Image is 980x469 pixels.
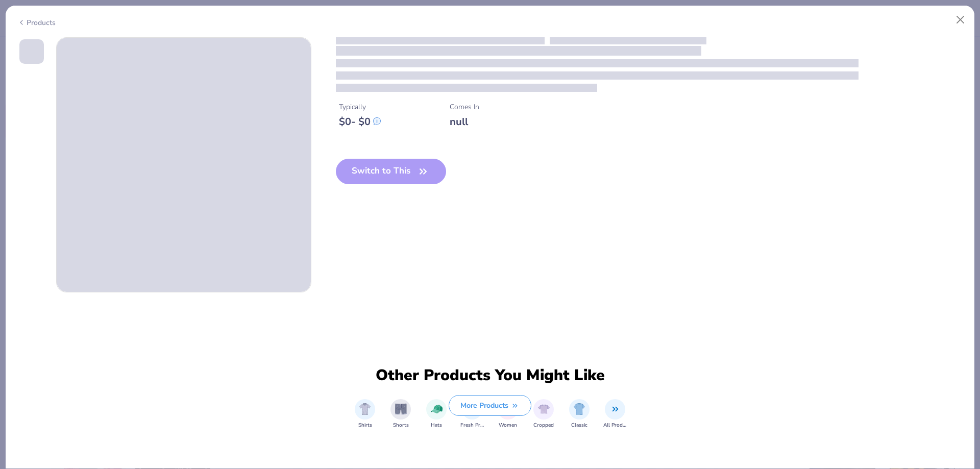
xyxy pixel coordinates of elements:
img: Shorts Image [395,403,407,415]
img: Classic Image [574,403,585,415]
div: Typically [339,102,381,112]
img: Shirts Image [359,403,371,415]
div: $ 0 - $ 0 [339,115,381,128]
div: filter for Shirts [355,399,375,429]
div: filter for Hats [426,399,447,429]
div: filter for All Products [603,399,627,429]
button: More Products [449,395,531,416]
img: All Products Image [609,403,621,415]
div: Other Products You Might Like [369,366,611,385]
button: filter button [390,399,411,429]
img: Cropped Image [538,403,550,415]
div: filter for Classic [569,399,590,429]
div: filter for Cropped [533,399,554,429]
button: filter button [569,399,590,429]
button: filter button [355,399,375,429]
button: Close [951,10,970,30]
div: null [450,115,479,128]
div: Comes In [450,102,479,112]
button: filter button [533,399,554,429]
div: filter for Shorts [390,399,411,429]
button: filter button [426,399,447,429]
img: Hats Image [431,403,443,415]
div: Products [17,17,56,28]
button: filter button [603,399,627,429]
